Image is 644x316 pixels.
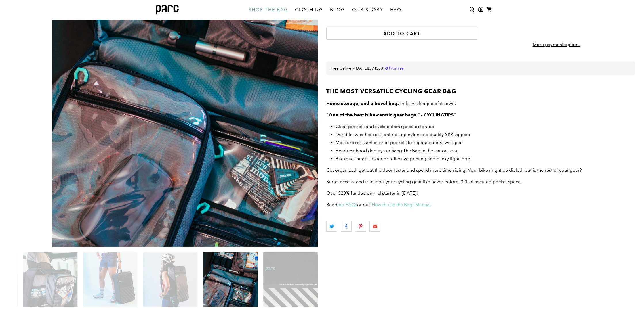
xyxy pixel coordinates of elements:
span: Headrest hood deploys to hang The Bag in the car on seat [336,148,457,153]
a: BLOG [327,2,348,18]
span: Durable, weather resistant ripstop nylon and quality YKK zippers [336,132,470,137]
span: Moisture resistant interior pockets to separate dirty, wet gear [336,140,463,145]
a: More payment options [496,37,617,55]
img: parc bag logo [156,5,179,15]
a: OUR STORY [348,2,387,18]
a: CLOTHING [291,2,327,18]
strong: "One of the best bike-centric gear bags." - CYCLINGTIPS" [326,112,456,118]
span: Add to cart [383,31,420,36]
a: our FAQs [337,202,357,207]
span: Read or our [326,202,432,207]
span: Truly in a league of its own. [330,101,456,106]
strong: H [326,101,330,106]
span: Clear pockets and cycling item specific storage [336,124,434,129]
a: SHOP THE BAG [245,2,291,18]
span: Store, access, and transport your cycling gear like never before. 32L of secured pocket space. [326,179,522,184]
span: Get organized, get out the door faster and spend more time riding! Your bike might be dialed, but... [326,167,582,173]
a: FAQ [387,2,405,18]
button: Add to cart [326,27,477,40]
span: Over 320% funded on Kickstarter in [DATE]! [326,190,418,196]
span: Backpack straps, exterior reflective printing and blinky light loop [336,156,470,161]
strong: THE MOST VERSATILE CYCLING GEAR BAG [326,88,456,95]
a: "How to use the Bag" Manual. [370,202,432,207]
strong: ome storage, and a travel bag. [330,101,399,106]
